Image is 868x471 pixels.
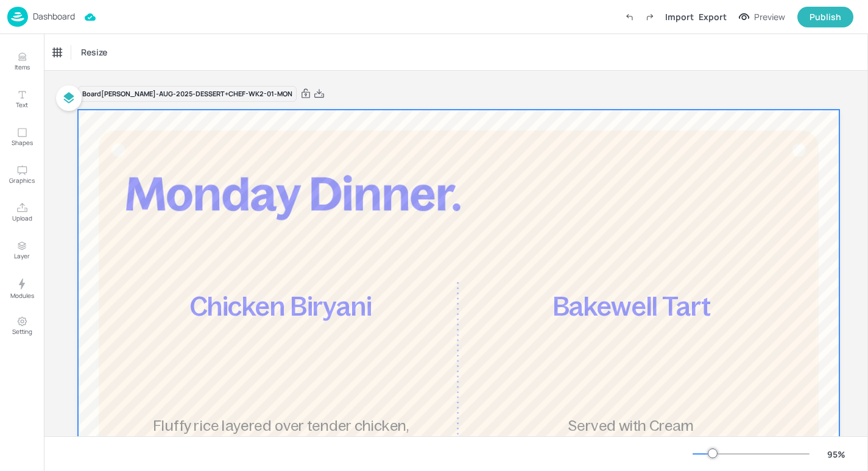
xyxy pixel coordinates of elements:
[78,86,297,102] div: Board [PERSON_NAME]-AUG-2025-DESSERT+CHEF-WK2-01-MON
[190,292,372,321] span: Chicken Biryani
[665,10,694,23] div: Import
[732,8,792,26] button: Preview
[822,448,851,461] div: 95 %
[33,12,75,21] p: Dashboard
[7,7,28,27] img: logo-86c26b7e.jpg
[797,7,853,27] button: Publish
[754,10,785,24] div: Preview
[699,10,727,23] div: Export
[619,7,640,27] label: Undo (Ctrl + Z)
[810,10,841,24] div: Publish
[640,7,660,27] label: Redo (Ctrl + Y)
[568,417,694,434] span: Served with Cream
[552,292,711,321] span: Bakewell Tart
[79,46,110,58] span: Resize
